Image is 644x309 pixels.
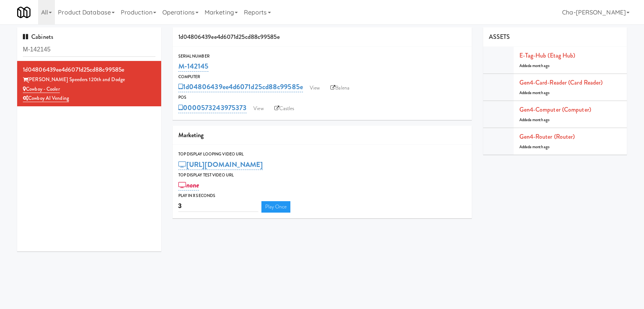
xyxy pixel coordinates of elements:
a: Gen4-card-reader (Card Reader) [519,78,603,87]
div: [PERSON_NAME] Speeders 120th and Dodge [23,75,155,85]
a: M-142145 [178,61,209,72]
div: Top Display Looping Video Url [178,150,466,158]
a: 0000573243975373 [178,102,247,113]
span: a month ago [530,90,549,96]
a: Castles [271,103,298,114]
span: a month ago [530,63,549,69]
a: Balena [327,82,353,94]
a: Gen4-router (Router) [519,132,575,141]
li: 1d04806439ee4d6071d25cd88c99585e[PERSON_NAME] Speeders 120th and Dodge Cowboy - CoolerCowboy AI V... [17,61,161,106]
span: Added [519,63,550,69]
span: Added [519,144,550,150]
div: Computer [178,73,466,81]
span: ASSETS [489,32,510,41]
div: POS [178,94,466,101]
span: a month ago [530,144,549,150]
span: Marketing [178,131,204,139]
a: Gen4-computer (Computer) [519,105,591,114]
span: Added [519,90,550,96]
a: none [178,180,199,191]
img: Micromart [17,6,30,19]
input: Search cabinets [23,43,155,57]
div: Serial Number [178,53,466,60]
a: 1d04806439ee4d6071d25cd88c99585e [178,82,303,92]
div: Top Display Test Video Url [178,171,466,179]
a: View [250,103,267,114]
a: Play Once [261,201,291,213]
a: Cowboy AI Vending [23,94,69,102]
a: Cowboy - Cooler [23,85,60,93]
div: 1d04806439ee4d6071d25cd88c99585e [173,27,472,47]
div: Play in X seconds [178,192,466,200]
span: Added [519,117,550,123]
a: [URL][DOMAIN_NAME] [178,159,263,170]
span: Cabinets [23,32,53,41]
a: View [306,82,324,94]
a: E-tag-hub (Etag Hub) [519,51,575,60]
span: a month ago [530,117,549,123]
div: 1d04806439ee4d6071d25cd88c99585e [23,64,155,75]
